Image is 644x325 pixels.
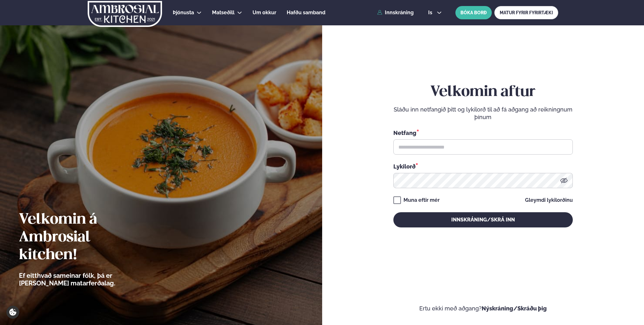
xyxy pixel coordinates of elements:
[253,9,276,16] a: Um okkur
[455,6,492,19] button: BÓKA BORÐ
[494,6,558,19] a: MATUR FYRIR FYRIRTÆKI
[212,9,234,16] a: Matseðill
[377,10,414,16] a: Innskráning
[428,10,434,15] span: is
[87,1,163,27] img: logo
[173,10,194,16] span: Þjónusta
[393,212,573,227] button: Innskráning/Skrá inn
[525,198,573,203] a: Gleymdi lykilorðinu
[482,305,547,312] a: Nýskráning/Skráðu þig
[253,10,276,16] span: Um okkur
[173,9,194,16] a: Þjónusta
[393,162,573,170] div: Lykilorð
[287,9,325,16] a: Hafðu samband
[393,83,573,101] h2: Velkomin aftur
[287,10,325,16] span: Hafðu samband
[393,106,573,121] p: Sláðu inn netfangið þitt og lykilorð til að fá aðgang að reikningnum þínum
[212,10,234,16] span: Matseðill
[19,272,150,287] p: Ef eitthvað sameinar fólk, þá er [PERSON_NAME] matarferðalag.
[423,10,447,15] button: is
[393,129,573,137] div: Netfang
[341,305,625,312] p: Ertu ekki með aðgang?
[6,306,19,319] a: Cookie settings
[19,211,150,264] h2: Velkomin á Ambrosial kitchen!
